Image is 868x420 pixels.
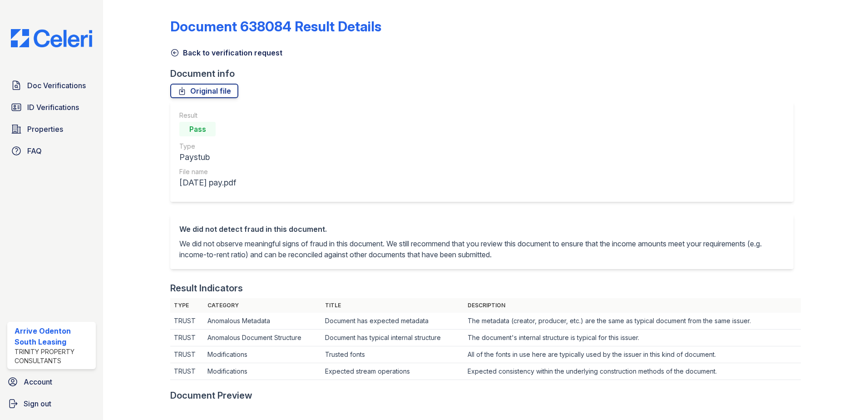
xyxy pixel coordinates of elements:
[170,298,204,313] th: Type
[4,373,99,391] a: Account
[170,313,204,330] td: TRUST
[170,47,282,58] a: Back to verification request
[170,363,204,380] td: TRUST
[7,142,96,160] a: FAQ
[179,224,784,235] div: We did not detect fraud in this document.
[170,346,204,363] td: TRUST
[179,122,216,136] div: Pass
[204,313,321,330] td: Anomalous Metadata
[179,167,236,176] div: File name
[7,120,96,138] a: Properties
[321,313,464,330] td: Document has expected metadata
[321,298,464,313] th: Title
[321,363,464,380] td: Expected stream operations
[27,80,86,91] span: Doc Verifications
[24,398,51,409] span: Sign out
[321,346,464,363] td: Trusted fonts
[27,124,63,135] span: Properties
[170,330,204,346] td: TRUST
[179,142,236,151] div: Type
[179,238,784,260] p: We did not observe meaningful signs of fraud in this document. We still recommend that you review...
[170,67,801,80] div: Document info
[321,330,464,346] td: Document has typical internal structure
[464,346,801,363] td: All of the fonts in use here are typically used by the issuer in this kind of document.
[464,313,801,330] td: The metadata (creator, producer, etc.) are the same as typical document from the same issuer.
[7,76,96,95] a: Doc Verifications
[179,111,236,120] div: Result
[7,98,96,116] a: ID Verifications
[4,29,99,47] img: CE_Logo_Blue-a8612792a0a2168367f1c8372b55b34899dd931a85d93a1a3d3e32e68fde9ad4.png
[179,176,236,189] div: [DATE] pay.pdf
[204,363,321,380] td: Modifications
[15,347,92,365] div: Trinity Property Consultants
[27,102,79,113] span: ID Verifications
[464,330,801,346] td: The document's internal structure is typical for this issuer.
[170,282,243,295] div: Result Indicators
[170,84,238,98] a: Original file
[24,376,52,387] span: Account
[204,330,321,346] td: Anomalous Document Structure
[464,298,801,313] th: Description
[170,18,381,35] a: Document 638084 Result Details
[204,346,321,363] td: Modifications
[27,145,42,156] span: FAQ
[464,363,801,380] td: Expected consistency within the underlying construction methods of the document.
[15,325,92,347] div: Arrive Odenton South Leasing
[170,389,252,402] div: Document Preview
[204,298,321,313] th: Category
[4,395,99,413] a: Sign out
[179,151,236,164] div: Paystub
